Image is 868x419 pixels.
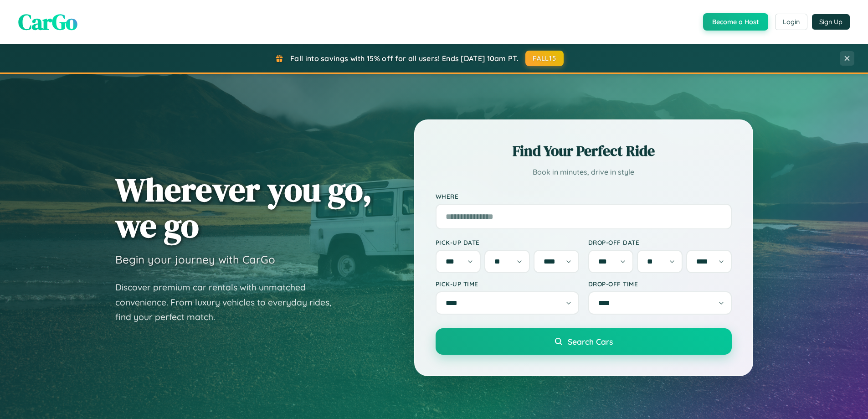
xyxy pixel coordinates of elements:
span: Fall into savings with 15% off for all users! Ends [DATE] 10am PT. [290,54,519,63]
span: Search Cars [568,336,613,347]
button: FALL15 [525,51,564,66]
button: Become a Host [703,13,768,31]
h1: Wherever you go, we go [115,171,372,243]
h3: Begin your journey with CarGo [115,253,275,266]
button: Sign Up [812,14,850,30]
p: Book in minutes, drive in style [436,166,732,179]
button: Search Cars [436,328,732,355]
button: Login [775,14,807,30]
label: Where [436,192,732,200]
span: CarGo [18,7,77,37]
label: Drop-off Time [588,280,732,288]
label: Pick-up Date [436,238,579,246]
label: Pick-up Time [436,280,579,288]
p: Discover premium car rentals with unmatched convenience. From luxury vehicles to everyday rides, ... [115,280,343,325]
h2: Find Your Perfect Ride [436,141,732,161]
label: Drop-off Date [588,238,732,246]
